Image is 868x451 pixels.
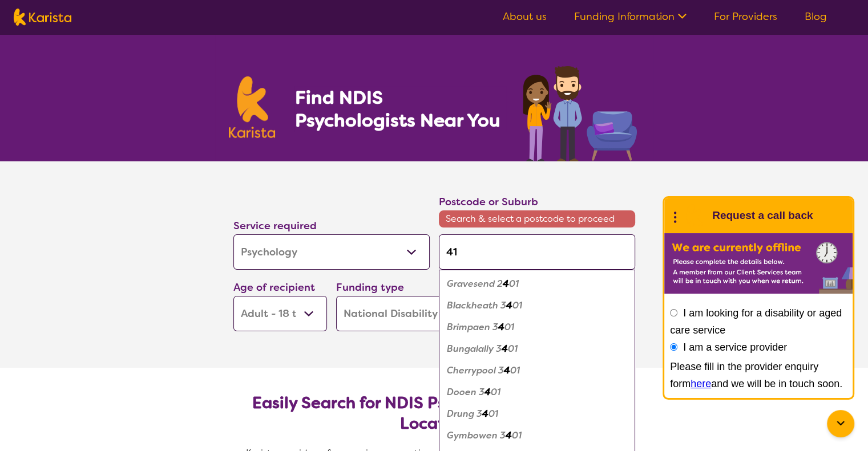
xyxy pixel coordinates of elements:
[504,364,510,376] em: 4
[503,278,509,290] em: 4
[503,10,547,23] a: About us
[805,10,827,23] a: Blog
[294,86,506,132] h1: Find NDIS Psychologists Near You
[512,429,522,441] em: 01
[445,403,629,425] div: Drung 3401
[491,386,500,398] em: 01
[439,195,538,209] label: Postcode or Suburb
[691,378,711,389] a: here
[670,307,842,336] label: I am looking for a disability or aged care service
[714,10,777,23] a: For Providers
[439,234,635,270] input: Type
[233,219,317,233] label: Service required
[502,343,508,355] em: 4
[506,299,512,311] em: 4
[485,386,491,398] em: 4
[439,210,635,227] span: Search & select a postcode to proceed
[498,321,504,333] em: 4
[519,62,640,161] img: psychology
[574,10,687,23] a: Funding Information
[512,299,522,311] em: 01
[712,207,813,224] h1: Request a call back
[447,408,482,420] em: Drung 3
[683,342,787,353] label: I am a service provider
[447,278,503,290] em: Gravesend 2
[508,343,518,355] em: 01
[447,343,502,355] em: Bungalally 3
[14,9,71,26] img: Karista logo
[670,358,847,392] div: Please fill in the provider enquiry form and we will be in touch soon.
[445,316,629,338] div: Brimpaen 3401
[683,204,705,227] img: Karista
[664,233,853,294] img: Karista offline chat form to request call back
[482,408,488,420] em: 4
[229,76,276,138] img: Karista logo
[336,281,404,294] label: Funding type
[510,364,520,376] em: 01
[445,338,629,360] div: Bungalally 3401
[447,386,485,398] em: Dooen 3
[447,321,498,333] em: Brimpaen 3
[447,364,504,376] em: Cherrypool 3
[445,295,629,316] div: Blackheath 3401
[509,278,519,290] em: 01
[243,393,626,434] h2: Easily Search for NDIS Psychologists by Need & Location
[445,360,629,381] div: Cherrypool 3401
[445,425,629,446] div: Gymbowen 3401
[233,281,315,294] label: Age of recipient
[504,321,514,333] em: 01
[447,299,506,311] em: Blackheath 3
[488,408,498,420] em: 01
[445,381,629,403] div: Dooen 3401
[447,429,506,441] em: Gymbowen 3
[445,273,629,295] div: Gravesend 2401
[506,429,512,441] em: 4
